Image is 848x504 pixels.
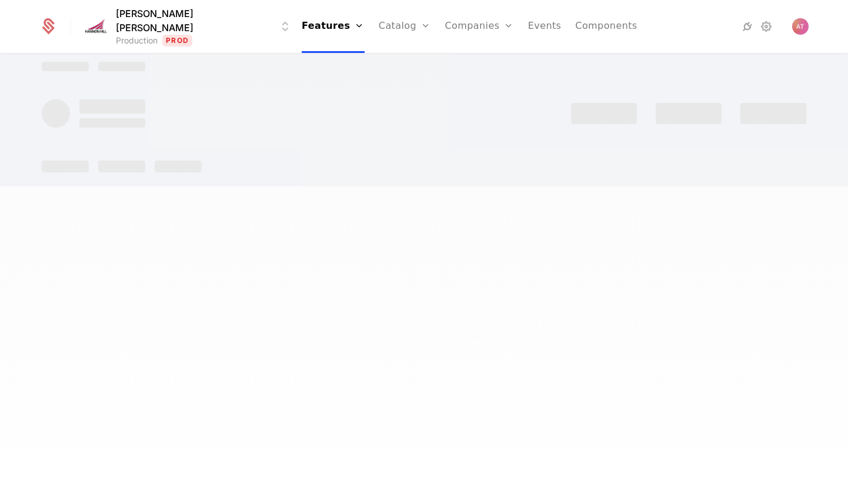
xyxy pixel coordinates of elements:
[759,19,773,34] a: Settings
[116,6,266,35] span: [PERSON_NAME] [PERSON_NAME]
[792,18,809,35] button: Open user button
[116,35,158,46] div: Production
[792,18,809,35] img: Artur Tomusiak
[740,19,754,34] a: Integrations
[162,35,192,46] span: Prod
[85,6,292,46] button: Select environment
[82,17,110,35] img: Hannon Hill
